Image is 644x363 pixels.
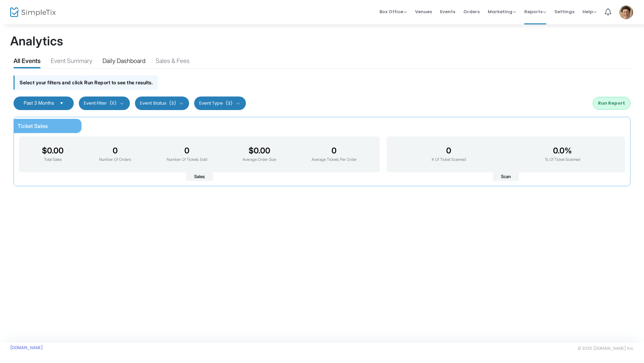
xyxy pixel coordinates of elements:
[578,346,634,351] span: © 2025 [DOMAIN_NAME] Inc.
[593,97,630,110] button: Run Report
[156,56,190,68] div: Sales & Fees
[415,3,432,20] span: Venues
[57,101,66,106] button: Select
[243,157,276,163] p: Average Order Size
[110,101,116,106] span: (11)
[99,157,131,163] p: Number Of Orders
[582,8,597,15] span: Help
[432,146,466,155] h3: 0
[226,101,232,106] span: (3)
[379,8,407,15] span: Box Office
[14,76,158,89] div: Select your filters and click Run Report to see the results.
[42,146,64,155] h3: $0.00
[440,3,455,20] span: Events
[79,97,130,110] button: Event Filter(11)
[14,56,41,68] div: All Events
[312,157,357,163] p: Average Tickets Per Order
[99,146,131,155] h3: 0
[493,172,519,181] span: Scan
[488,8,516,15] span: Marketing
[24,100,54,106] span: Past 3 Months
[18,123,48,129] span: Ticket Sales
[524,8,546,15] span: Reports
[135,97,189,110] button: Event Status(3)
[545,146,580,155] h3: 0.0%
[186,172,213,181] span: Sales
[167,157,207,163] p: Number Of Tickets Sold
[312,146,357,155] h3: 0
[10,34,634,48] h1: Analytics
[243,146,276,155] h3: $0.00
[432,157,466,163] p: # Of Ticket Scanned
[167,146,207,155] h3: 0
[42,157,64,163] p: Total Sales
[169,101,176,106] span: (3)
[10,345,43,350] a: [DOMAIN_NAME]
[554,3,574,20] span: Settings
[194,97,246,110] button: Event Type(3)
[102,56,145,68] div: Daily Dashboard
[463,3,480,20] span: Orders
[545,157,580,163] p: % Of Ticket Scanned
[51,56,92,68] div: Event Summary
